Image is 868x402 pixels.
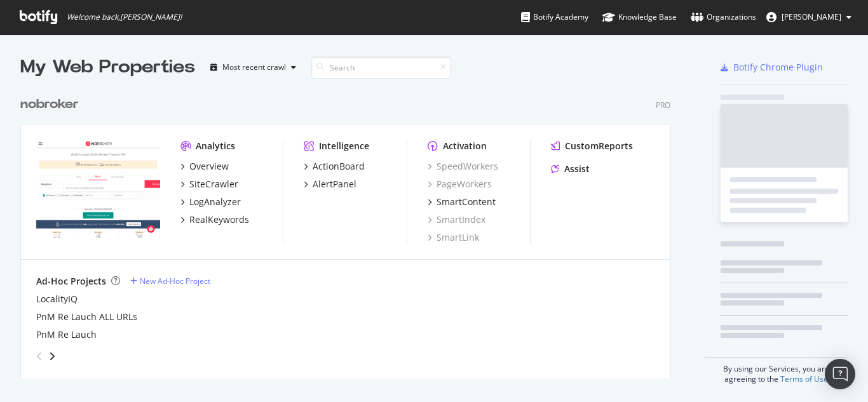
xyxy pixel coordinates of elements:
[36,328,97,341] a: PnM Re Lauch
[20,95,84,114] a: nobroker
[780,373,828,384] a: Terms of Use
[782,11,841,22] span: Rahul Tiwari
[189,160,229,173] div: Overview
[428,213,485,226] a: SmartIndex
[196,140,235,152] div: Analytics
[319,140,369,152] div: Intelligence
[733,61,823,74] div: Botify Chrome Plugin
[428,160,498,173] a: SpeedWorkers
[551,163,590,175] a: Assist
[180,196,241,208] a: LogAnalyzer
[304,178,356,191] a: AlertPanel
[691,11,756,23] div: Organizations
[140,276,210,286] div: New Ad-Hoc Project
[565,140,633,152] div: CustomReports
[551,140,633,152] a: CustomReports
[189,213,249,226] div: RealKeywords
[205,57,301,77] button: Most recent crawl
[602,11,677,23] div: Knowledge Base
[130,276,210,286] a: New Ad-Hoc Project
[48,350,57,363] div: angle-right
[304,160,365,173] a: ActionBoard
[656,100,670,111] div: Pro
[36,293,78,305] a: LocalityIQ
[311,57,451,79] input: Search
[180,213,249,226] a: RealKeywords
[189,196,241,208] div: LogAnalyzer
[825,359,855,389] div: Open Intercom Messenger
[189,178,238,191] div: SiteCrawler
[20,95,79,114] div: nobroker
[437,196,496,208] div: SmartContent
[67,12,182,22] span: Welcome back, [PERSON_NAME] !
[180,178,238,191] a: SiteCrawler
[428,196,496,208] a: SmartContent
[443,140,487,152] div: Activation
[313,178,356,191] div: AlertPanel
[20,55,195,80] div: My Web Properties
[180,160,229,173] a: Overview
[705,357,848,384] div: By using our Services, you are agreeing to the
[36,311,137,323] a: PnM Re Lauch ALL URLs
[564,163,590,175] div: Assist
[20,80,681,379] div: grid
[36,275,106,288] div: Ad-Hoc Projects
[31,346,48,366] div: angle-left
[428,231,479,244] a: SmartLink
[313,160,365,173] div: ActionBoard
[521,11,588,23] div: Botify Academy
[222,64,286,71] div: Most recent crawl
[756,7,862,27] button: [PERSON_NAME]
[721,61,823,74] a: Botify Chrome Plugin
[428,178,492,191] a: PageWorkers
[36,140,160,239] img: nobroker.com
